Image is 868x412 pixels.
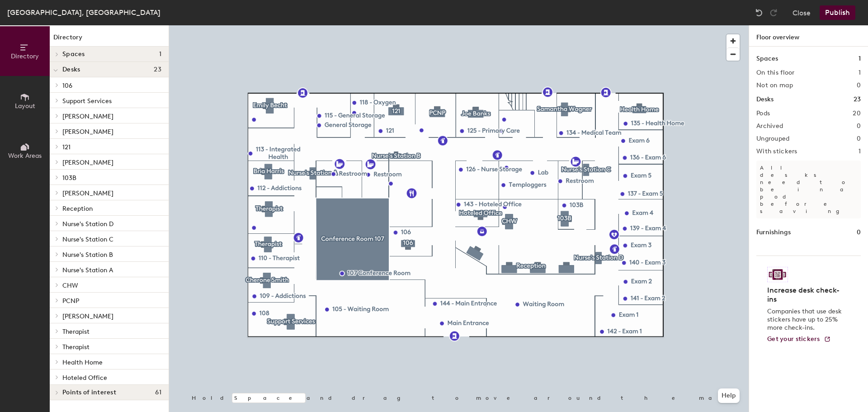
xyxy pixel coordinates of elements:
[155,389,161,396] span: 61
[62,82,72,90] span: 106
[820,5,855,20] button: Publish
[62,236,113,243] span: Nurse's Station C
[62,97,112,105] span: Support Services
[767,308,844,332] p: Companies that use desk stickers have up to 25% more check-ins.
[756,135,790,142] h2: Ungrouped
[62,374,107,382] span: Hoteled Office
[62,389,116,396] span: Points of interest
[756,110,770,117] h2: Pods
[756,148,797,155] h2: With stickers
[749,25,868,47] h1: Floor overview
[11,52,39,60] span: Directory
[7,7,160,18] div: [GEOGRAPHIC_DATA], [GEOGRAPHIC_DATA]
[15,102,35,110] span: Layout
[62,343,90,351] span: Therapist
[859,54,861,64] h1: 1
[159,51,161,58] span: 1
[62,220,113,228] span: Nurse's Station D
[62,251,113,259] span: Nurse's Station B
[62,143,71,151] span: 121
[756,95,774,104] h1: Desks
[718,388,740,403] button: Help
[62,128,113,136] span: [PERSON_NAME]
[62,313,113,320] span: [PERSON_NAME]
[62,189,113,197] span: [PERSON_NAME]
[62,297,79,305] span: PCNP
[755,8,764,17] img: Undo
[769,8,778,17] img: Redo
[62,51,85,58] span: Spaces
[767,336,831,343] a: Get your stickers
[767,267,788,282] img: Sticker logo
[62,66,80,73] span: Desks
[756,161,861,218] p: All desks need to be in a pod before saving
[62,113,113,120] span: [PERSON_NAME]
[857,82,861,89] h2: 0
[62,159,113,166] span: [PERSON_NAME]
[756,82,793,89] h2: Not on map
[62,359,103,366] span: Health Home
[857,123,861,130] h2: 0
[767,335,820,343] span: Get your stickers
[756,69,795,76] h2: On this floor
[859,148,861,155] h2: 1
[62,266,113,274] span: Nurse's Station A
[62,328,90,336] span: Therapist
[853,110,861,117] h2: 20
[62,205,93,213] span: Reception
[756,54,778,64] h1: Spaces
[857,227,861,237] h1: 0
[793,5,811,20] button: Close
[767,286,844,304] h4: Increase desk check-ins
[154,66,161,73] span: 23
[859,69,861,76] h2: 1
[62,174,76,182] span: 103B
[854,95,861,104] h1: 23
[50,33,169,47] h1: Directory
[8,152,42,160] span: Work Areas
[62,282,78,289] span: CHW
[756,227,791,237] h1: Furnishings
[857,135,861,142] h2: 0
[756,123,783,130] h2: Archived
